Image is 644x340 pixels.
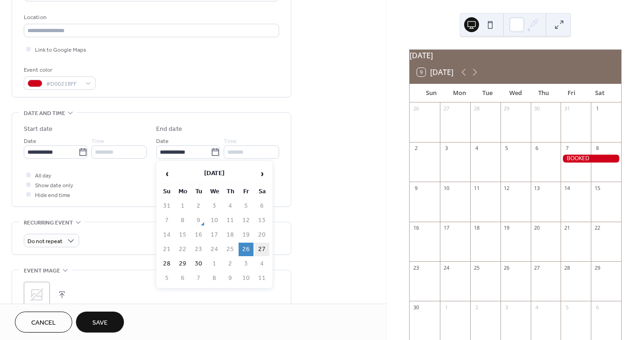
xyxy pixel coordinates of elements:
[175,164,253,184] th: [DATE]
[27,236,62,247] span: Do not repeat
[503,304,510,311] div: 3
[159,228,174,242] td: 14
[443,264,450,271] div: 24
[24,109,65,118] span: Date and time
[473,264,480,271] div: 25
[159,214,174,227] td: 7
[223,228,238,242] td: 18
[534,184,541,191] div: 13
[534,105,541,112] div: 30
[529,84,557,102] div: Thu
[159,243,174,256] td: 21
[223,243,238,256] td: 25
[224,136,237,146] span: Time
[254,257,269,271] td: 4
[503,264,510,271] div: 26
[239,257,253,271] td: 3
[473,304,480,311] div: 2
[254,243,269,256] td: 27
[175,228,190,242] td: 15
[255,164,269,183] span: ›
[501,84,529,102] div: Wed
[207,214,222,227] td: 10
[15,312,72,333] a: Cancel
[191,272,206,285] td: 7
[92,318,108,328] span: Save
[563,264,570,271] div: 28
[156,124,182,134] div: End date
[191,185,206,198] th: Tu
[159,272,174,285] td: 5
[412,264,419,271] div: 23
[443,145,450,152] div: 3
[175,243,190,256] td: 22
[46,79,81,89] span: #D0021BFF
[35,45,86,55] span: Link to Google Maps
[410,50,621,61] div: [DATE]
[191,199,206,213] td: 2
[254,272,269,285] td: 11
[412,145,419,152] div: 2
[412,224,419,231] div: 16
[563,145,570,152] div: 7
[594,304,601,311] div: 6
[563,184,570,191] div: 14
[561,155,621,163] div: BOOKED
[175,185,190,198] th: Mo
[24,266,60,276] span: Event image
[239,185,253,198] th: Fr
[473,145,480,152] div: 4
[473,105,480,112] div: 28
[239,214,253,227] td: 12
[24,65,94,75] div: Event color
[159,185,174,198] th: Su
[175,199,190,213] td: 1
[76,312,124,333] button: Save
[35,190,70,200] span: Hide end time
[534,304,541,311] div: 4
[594,264,601,271] div: 29
[24,13,277,22] div: Location
[473,84,501,102] div: Tue
[191,257,206,271] td: 30
[412,184,419,191] div: 9
[175,257,190,271] td: 29
[35,181,73,190] span: Show date only
[175,272,190,285] td: 6
[24,136,36,146] span: Date
[534,264,541,271] div: 27
[160,164,174,183] span: ‹
[207,272,222,285] td: 8
[175,214,190,227] td: 8
[594,105,601,112] div: 1
[563,304,570,311] div: 5
[417,84,445,102] div: Sun
[473,184,480,191] div: 11
[191,214,206,227] td: 9
[191,228,206,242] td: 16
[191,243,206,256] td: 23
[223,257,238,271] td: 2
[207,257,222,271] td: 1
[563,224,570,231] div: 21
[594,184,601,191] div: 15
[159,257,174,271] td: 28
[223,214,238,227] td: 11
[412,304,419,311] div: 30
[534,145,541,152] div: 6
[254,199,269,213] td: 6
[24,124,53,134] div: Start date
[443,184,450,191] div: 10
[35,171,51,181] span: All day
[534,224,541,231] div: 20
[443,105,450,112] div: 27
[207,228,222,242] td: 17
[223,199,238,213] td: 4
[254,185,269,198] th: Sa
[443,304,450,311] div: 1
[239,243,253,256] td: 26
[239,272,253,285] td: 10
[156,136,169,146] span: Date
[207,243,222,256] td: 24
[586,84,614,102] div: Sat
